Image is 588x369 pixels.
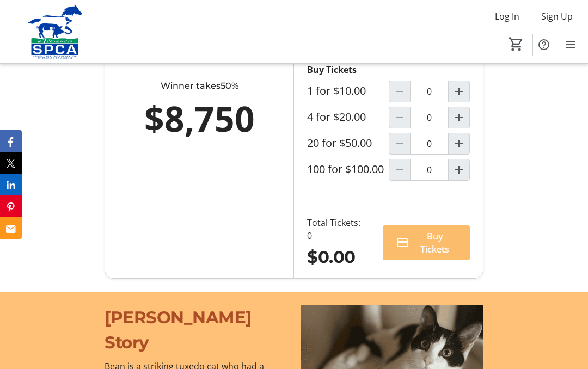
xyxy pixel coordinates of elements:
[307,84,366,97] label: 1 for $10.00
[220,81,238,91] span: 50%
[307,137,372,150] label: 20 for $50.00
[449,107,469,128] button: Increment by one
[413,230,457,256] span: Buy Tickets
[383,225,470,260] button: Buy Tickets
[541,10,573,23] span: Sign Up
[532,8,581,25] button: Sign Up
[449,81,469,102] button: Increment by one
[533,34,555,56] button: Help
[127,79,272,93] div: Winner takes
[506,34,526,54] button: Cart
[127,93,272,145] div: $8,750
[307,64,357,76] strong: Buy Tickets
[307,244,365,269] div: $0.00
[105,307,252,353] span: [PERSON_NAME] Story
[449,159,469,180] button: Increment by one
[495,10,519,23] span: Log In
[307,216,365,242] div: Total Tickets: 0
[7,4,103,59] img: Alberta SPCA's Logo
[560,34,581,56] button: Menu
[307,110,366,124] label: 4 for $20.00
[449,133,469,154] button: Increment by one
[486,8,528,25] button: Log In
[307,163,384,176] label: 100 for $100.00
